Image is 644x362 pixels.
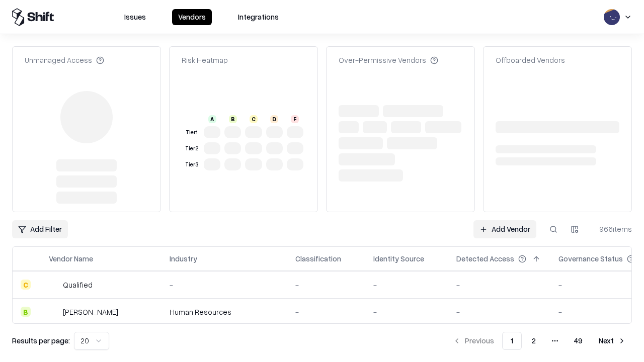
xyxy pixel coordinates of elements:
[524,332,544,350] button: 2
[170,280,279,290] div: -
[373,280,440,290] div: -
[184,128,200,137] div: Tier 1
[170,253,197,264] div: Industry
[25,55,104,65] div: Unmanaged Access
[232,9,285,25] button: Integrations
[339,55,438,65] div: Over-Permissive Vendors
[49,307,59,317] img: Deel
[456,307,542,317] div: -
[566,332,591,350] button: 49
[447,332,632,350] nav: pagination
[592,224,632,234] div: 966 items
[182,55,228,65] div: Risk Heatmap
[63,280,93,290] div: Qualified
[270,115,278,123] div: D
[496,55,565,65] div: Offboarded Vendors
[63,307,118,317] div: [PERSON_NAME]
[184,160,200,169] div: Tier 3
[473,220,536,238] a: Add Vendor
[49,253,93,264] div: Vendor Name
[456,253,514,264] div: Detected Access
[456,280,542,290] div: -
[295,307,357,317] div: -
[593,332,632,350] button: Next
[12,220,68,238] button: Add Filter
[229,115,237,123] div: B
[558,253,623,264] div: Governance Status
[250,115,258,123] div: C
[502,332,522,350] button: 1
[373,307,440,317] div: -
[170,307,279,317] div: Human Resources
[291,115,299,123] div: F
[295,280,357,290] div: -
[295,253,341,264] div: Classification
[118,9,152,25] button: Issues
[12,335,70,346] p: Results per page:
[172,9,212,25] button: Vendors
[21,280,31,290] div: C
[184,144,200,153] div: Tier 2
[21,307,31,317] div: B
[373,253,424,264] div: Identity Source
[49,280,59,290] img: Qualified
[208,115,216,123] div: A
